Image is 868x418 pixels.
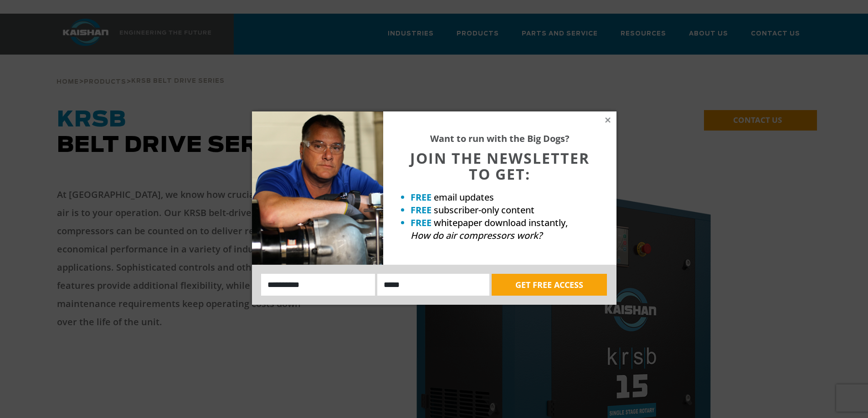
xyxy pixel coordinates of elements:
[430,132,570,145] strong: Want to run with the Big Dogs?
[434,204,534,216] span: subscriber-only content
[377,274,489,296] input: Email
[434,217,568,229] span: whitepaper download instantly,
[434,191,494,203] span: email updates
[411,191,431,203] strong: FREE
[261,274,375,296] input: Name:
[410,148,590,184] span: JOIN THE NEWSLETTER TO GET:
[411,217,431,229] strong: FREE
[411,204,431,216] strong: FREE
[604,116,612,124] button: Close
[492,274,607,296] button: GET FREE ACCESS
[411,229,542,242] em: How do air compressors work?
